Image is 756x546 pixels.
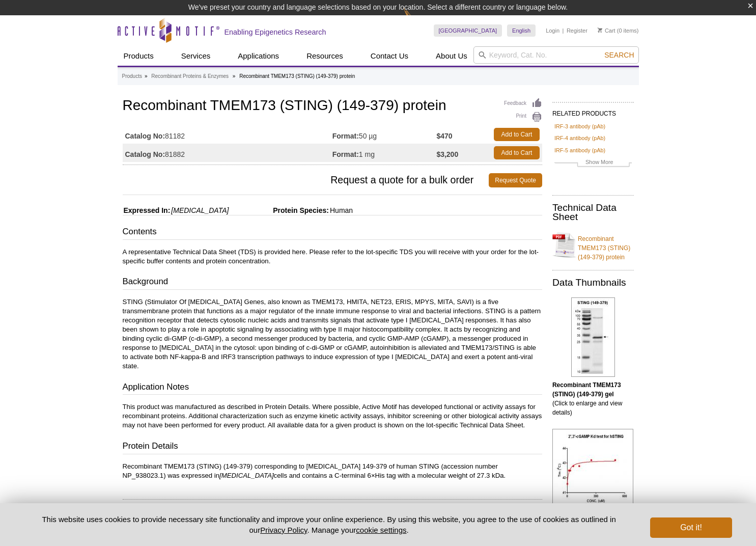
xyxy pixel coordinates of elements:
[494,128,540,141] a: Add to Cart
[151,72,229,81] a: Recombinant Proteins & Enzymes
[504,112,542,123] a: Print
[231,206,329,214] span: Protein Species:
[125,131,165,141] strong: Catalog No:
[356,526,406,534] button: cookie settings
[604,51,634,59] span: Search
[554,146,605,155] a: IRF-5 antibody (pAb)
[365,46,414,66] a: Contact Us
[332,131,359,141] strong: Format:
[404,8,431,32] img: Change Here
[504,98,542,109] a: Feedback
[329,206,353,214] span: Human
[123,248,542,266] p: A representative Technical Data Sheet (TDS) is provided here. Please refer to the lot-specific TD...
[436,131,452,141] strong: $470
[332,144,437,162] td: 1 mg
[552,102,634,120] h2: RELATED PRODUCTS
[552,228,634,262] a: Recombinant TMEM173 (STING) (149-379) protein
[552,429,633,508] img: cGAMP Kd test for Recombinant TMEM173 (STING) (149-379)
[436,150,458,159] strong: $3,200
[430,46,473,66] a: About Us
[598,24,639,37] li: (0 items)
[123,144,332,162] td: 81882
[145,73,148,79] li: »
[507,24,536,37] a: English
[123,297,542,371] p: STING (Stimulator Of [MEDICAL_DATA] Genes, also known as TMEM173, HMITA, NET23, ERIS, MPYS, MITA,...
[239,73,355,79] li: Recombinant TMEM173 (STING) (149-379) protein
[123,125,332,144] td: 81182
[473,46,639,64] input: Keyword, Cat. No.
[552,278,634,287] h2: Data Thumbnails
[650,517,732,538] button: Got it!
[123,440,542,454] h3: Protein Details
[552,381,621,398] b: Recombinant TMEM173 (STING) (149-379) gel
[494,146,540,159] a: Add to Cart
[118,46,160,66] a: Products
[598,28,602,33] img: Your Cart
[601,50,637,60] button: Search
[233,73,236,79] li: »
[552,203,634,222] h2: Technical Data Sheet
[123,173,489,187] span: Request a quote for a bulk order
[434,24,502,37] a: [GEOGRAPHIC_DATA]
[552,380,634,417] p: (Click to enlarge and view details)
[122,72,142,81] a: Products
[123,381,542,395] h3: Application Notes
[332,150,359,159] strong: Format:
[24,514,634,535] p: This website uses cookies to provide necessary site functionality and improve your online experie...
[489,173,542,187] a: Request Quote
[175,46,217,66] a: Services
[123,226,542,240] h3: Contents
[219,472,274,479] i: [MEDICAL_DATA]
[571,297,615,377] img: Recombinant TMEM173 (STING) (149-379) gel
[546,27,559,34] a: Login
[554,157,632,169] a: Show More
[123,402,542,430] p: This product was manufactured as described in Protein Details. Where possible, Active Motif has d...
[232,46,285,66] a: Applications
[225,28,326,37] h2: Enabling Epigenetics Research
[171,206,229,214] i: [MEDICAL_DATA]
[260,526,307,534] a: Privacy Policy
[598,27,615,34] a: Cart
[123,206,171,214] span: Expressed In:
[123,462,542,480] p: Recombinant TMEM173 (STING) (149-379) corresponding to [MEDICAL_DATA] 149-379 of human STING (acc...
[123,98,542,115] h1: Recombinant TMEM173 (STING) (149-379) protein
[563,24,564,37] li: |
[567,27,587,34] a: Register
[125,150,165,159] strong: Catalog No:
[300,46,349,66] a: Resources
[123,276,542,290] h3: Background
[554,122,605,131] a: IRF-3 antibody (pAb)
[554,133,605,143] a: IRF-4 antibody (pAb)
[332,125,437,144] td: 50 µg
